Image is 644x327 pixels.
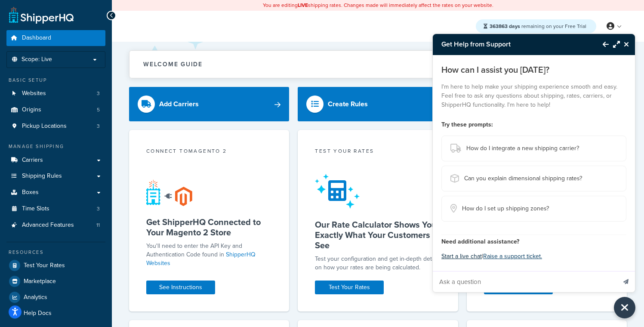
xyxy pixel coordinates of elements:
a: See Instructions [146,281,215,294]
button: Close Resource Center [620,39,635,49]
span: 3 [97,205,100,213]
div: Manage Shipping [6,143,105,150]
span: Carriers [22,157,43,164]
li: Pickup Locations [6,118,105,134]
a: Time Slots3 [6,201,105,217]
li: Origins [6,102,105,118]
button: Welcome Guide [129,51,626,78]
span: Test Your Rates [24,262,65,269]
span: Analytics [24,294,47,301]
button: Can you explain dimensional shipping rates? [441,166,626,191]
a: Add Carriers [129,87,289,121]
p: How can I assist you [DATE]? [441,64,626,76]
a: Websites3 [6,86,105,102]
button: How do I set up shipping zones? [441,196,626,222]
img: connect-shq-magento-24cdf84b.svg [146,179,192,206]
span: Origins [22,106,41,114]
span: Marketplace [24,278,56,285]
span: Time Slots [22,205,49,213]
div: Resources [6,249,105,256]
span: Boxes [22,189,39,196]
div: Add Carriers [159,98,199,110]
div: Test your rates [315,147,441,157]
li: Advanced Features [6,217,105,233]
span: Help Docs [24,310,52,317]
p: I'm here to help make your shipping experience smooth and easy. Feel free to ask any questions ab... [441,82,626,109]
span: 5 [97,106,100,114]
span: 3 [97,123,100,130]
div: Basic Setup [6,77,105,84]
span: Pickup Locations [22,123,67,130]
span: 3 [97,90,100,97]
span: Websites [22,90,46,97]
a: Carriers [6,152,105,168]
div: Create Rules [328,98,368,110]
span: Advanced Features [22,222,74,229]
a: Raise a support ticket. [483,252,542,261]
h3: Get Help from Support [433,34,594,55]
button: Close Resource Center [614,297,635,318]
span: How do I integrate a new shipping carrier? [466,142,579,154]
span: Shipping Rules [22,173,62,180]
a: Help Docs [6,305,105,321]
b: LIVE [298,1,308,9]
h5: Get ShipperHQ Connected to Your Magento 2 Store [146,217,272,238]
p: | [441,250,626,262]
a: Create Rules [298,87,458,121]
p: You'll need to enter the API Key and Authentication Code found in [146,242,272,268]
a: Advanced Features11 [6,217,105,233]
button: How do I integrate a new shipping carrier? [441,136,626,161]
div: Test your configuration and get in-depth detail on how your rates are being calculated. [315,255,441,272]
a: Boxes [6,185,105,201]
a: Test Your Rates [315,281,384,294]
strong: 363863 days [490,22,520,30]
h4: Try these prompts: [441,120,626,129]
span: Can you explain dimensional shipping rates? [464,173,582,185]
a: ShipperHQ Websites [146,250,256,268]
button: Send message [617,271,635,292]
button: Maximize Resource Center [609,34,620,54]
a: Analytics [6,290,105,305]
h2: Welcome Guide [143,61,203,68]
a: Origins5 [6,102,105,118]
li: Websites [6,86,105,102]
span: 11 [96,222,100,229]
span: Dashboard [22,34,51,42]
button: Back to Resource Center [594,34,609,54]
a: Pickup Locations3 [6,118,105,134]
a: Marketplace [6,274,105,289]
span: Scope: Live [22,56,52,63]
li: Time Slots [6,201,105,217]
a: Shipping Rules [6,168,105,184]
h4: Need additional assistance? [441,237,626,246]
a: Dashboard [6,30,105,46]
span: remaining on your Free Trial [490,22,586,30]
button: Start a live chat [441,250,482,262]
h5: Our Rate Calculator Shows You Exactly What Your Customers See [315,219,441,250]
a: Test Your Rates [6,258,105,273]
input: Ask a question [433,271,616,292]
span: How do I set up shipping zones? [462,203,549,215]
div: Connect to Magento 2 [146,147,272,157]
